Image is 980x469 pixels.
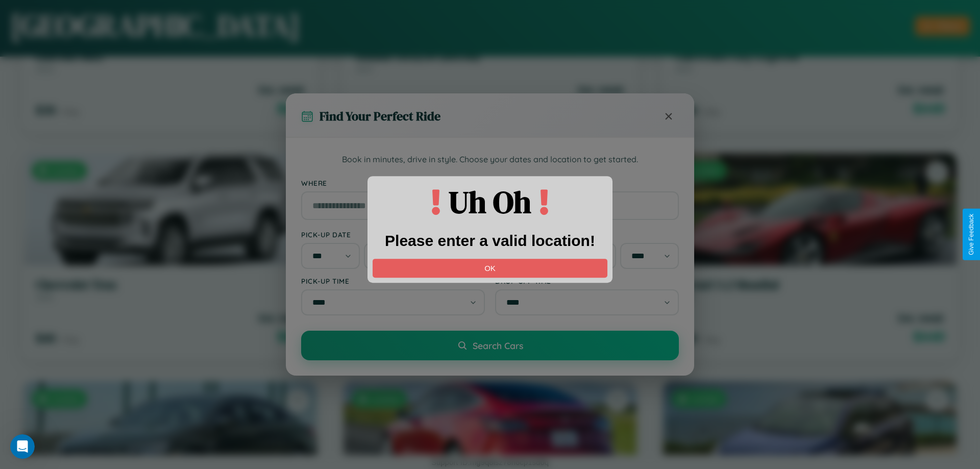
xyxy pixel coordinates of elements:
[301,179,679,187] label: Where
[301,153,679,166] p: Book in minutes, drive in style. Choose your dates and location to get started.
[473,340,523,351] span: Search Cars
[495,277,679,285] label: Drop-off Time
[301,277,485,285] label: Pick-up Time
[301,230,485,239] label: Pick-up Date
[320,108,440,125] h3: Find Your Perfect Ride
[495,230,679,239] label: Drop-off Date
